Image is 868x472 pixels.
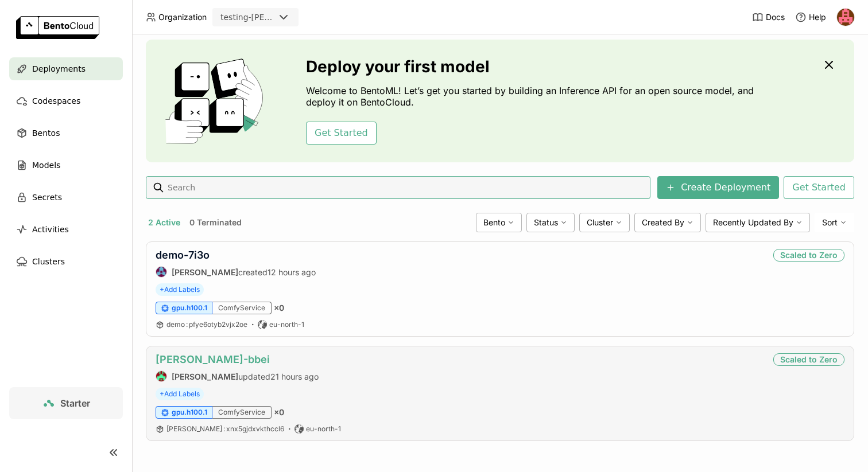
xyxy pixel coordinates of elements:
[223,424,225,433] span: :
[534,217,558,228] span: Status
[158,12,207,22] span: Organization
[483,217,505,228] span: Bento
[32,255,65,268] span: Clusters
[579,213,630,232] div: Cluster
[587,217,613,228] span: Cluster
[172,303,207,313] span: gpu.h100.1
[642,217,684,228] span: Created By
[156,388,204,400] span: +Add Labels
[269,320,304,329] span: eu-north-1
[306,424,341,434] span: eu-north-1
[9,186,123,209] a: Secrets
[9,387,123,419] a: Starter
[32,126,60,140] span: Bentos
[795,11,826,23] div: Help
[32,158,60,172] span: Models
[9,218,123,241] a: Activities
[306,85,759,108] p: Welcome to BentoML! Let’s get you started by building an Inference API for an open source model, ...
[9,122,123,145] a: Bentos
[773,353,844,366] div: Scaled to Zero
[809,12,826,22] span: Help
[16,16,99,39] img: logo
[9,89,123,112] a: Codespaces
[186,320,188,329] span: :
[156,267,166,277] img: Jiang
[156,266,316,278] div: created
[306,122,377,145] button: Get Started
[166,320,247,329] a: demo:pfye6otyb2vjx2oe
[172,372,238,381] strong: [PERSON_NAME]
[166,178,646,197] input: Search
[476,213,522,232] div: Bento
[773,249,844,262] div: Scaled to Zero
[187,215,244,230] button: 0 Terminated
[837,9,854,26] img: Muhammad Arslan
[526,213,575,232] div: Status
[60,397,90,409] span: Starter
[657,176,779,199] button: Create Deployment
[270,372,319,381] span: 21 hours ago
[9,154,123,177] a: Models
[220,11,274,23] div: testing-[PERSON_NAME]
[172,267,238,277] strong: [PERSON_NAME]
[172,408,207,417] span: gpu.h100.1
[156,249,210,261] a: demo-7i3o
[212,302,272,314] div: ComfyService
[752,11,785,23] a: Docs
[166,424,284,433] span: [PERSON_NAME] xnx5gjdxvkthccl6
[32,62,86,76] span: Deployments
[146,215,183,230] button: 2 Active
[276,12,277,24] input: Selected testing-fleek.
[815,213,854,232] div: Sort
[156,371,166,381] img: Bhavay Bhushan
[634,213,701,232] div: Created By
[784,176,854,199] button: Get Started
[32,94,80,108] span: Codespaces
[268,267,316,277] span: 12 hours ago
[166,424,284,434] a: [PERSON_NAME]:xnx5gjdxvkthccl6
[706,213,810,232] div: Recently Updated By
[156,370,319,382] div: updated
[155,58,278,144] img: cover onboarding
[306,57,759,76] h3: Deploy your first model
[274,303,284,313] span: × 0
[766,12,785,22] span: Docs
[32,190,62,204] span: Secrets
[9,250,123,273] a: Clusters
[156,283,204,296] span: +Add Labels
[212,406,272,419] div: ComfyService
[156,353,270,365] a: [PERSON_NAME]-bbei
[32,223,69,236] span: Activities
[713,217,793,228] span: Recently Updated By
[166,320,247,329] span: demo pfye6otyb2vjx2oe
[822,217,838,228] span: Sort
[9,57,123,80] a: Deployments
[274,407,284,418] span: × 0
